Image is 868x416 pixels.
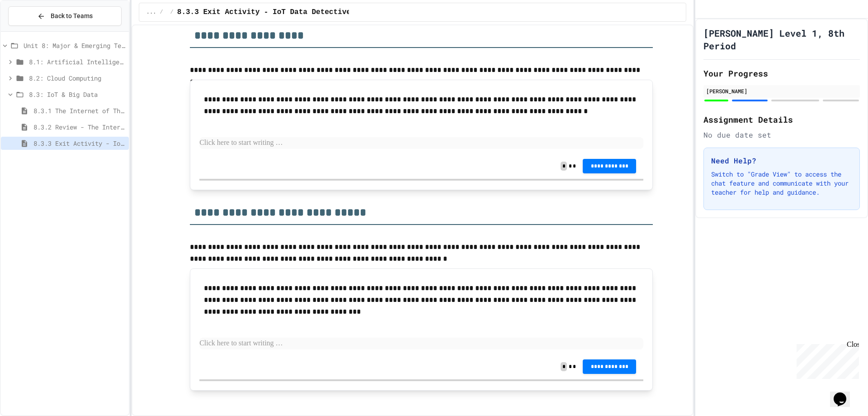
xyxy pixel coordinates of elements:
[29,90,125,99] span: 8.3: IoT & Big Data
[8,6,122,26] button: Back to Teams
[703,113,860,126] h2: Assignment Details
[29,57,125,67] span: 8.1: Artificial Intelligence Basics
[33,106,125,115] span: 8.3.1 The Internet of Things and Big Data: Our Connected Digital World
[51,11,93,21] span: Back to Teams
[793,340,859,379] iframe: chat widget
[4,4,62,57] div: Chat with us now!Close
[830,380,859,407] iframe: chat widget
[177,7,394,18] span: 8.3.3 Exit Activity - IoT Data Detective Challenge
[703,27,860,52] h1: [PERSON_NAME] Level 1, 8th Period
[33,139,125,148] span: 8.3.3 Exit Activity - IoT Data Detective Challenge
[703,67,860,80] h2: Your Progress
[703,129,860,140] div: No due date set
[160,9,163,16] span: /
[711,170,852,197] p: Switch to "Grade View" to access the chat feature and communicate with your teacher for help and ...
[29,73,125,83] span: 8.2: Cloud Computing
[24,41,125,50] span: Unit 8: Major & Emerging Technologies
[33,122,125,132] span: 8.3.2 Review - The Internet of Things and Big Data
[711,155,852,166] h3: Need Help?
[170,9,174,16] span: /
[146,9,156,16] span: ...
[706,87,857,95] div: [PERSON_NAME]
